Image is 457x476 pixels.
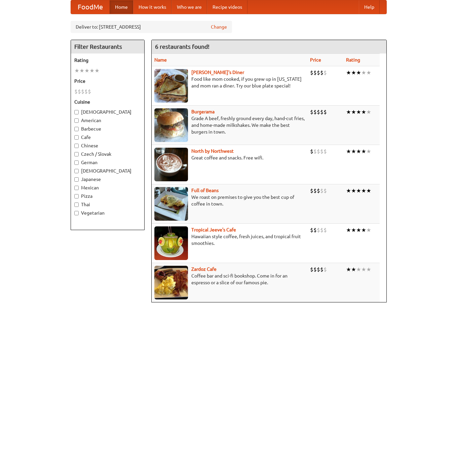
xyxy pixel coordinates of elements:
[74,67,79,74] li: ★
[320,69,323,76] li: $
[317,69,320,76] li: $
[351,148,356,155] li: ★
[313,226,317,234] li: $
[154,69,188,103] img: sallys.jpg
[361,226,366,234] li: ★
[191,188,219,193] a: Full of Beans
[74,176,141,183] label: Japanese
[313,187,317,194] li: $
[74,186,79,190] input: Mexican
[71,21,232,33] div: Deliver to: [STREET_ADDRESS]
[320,148,323,155] li: $
[359,0,380,14] a: Help
[154,233,305,247] p: Hawaiian style coffee, fresh juices, and tropical fruit smoothies.
[84,67,89,74] li: ★
[74,184,141,191] label: Mexican
[323,108,327,116] li: $
[366,108,371,116] li: ★
[74,203,79,207] input: Thai
[351,69,356,76] li: ★
[361,266,366,273] li: ★
[74,127,79,131] input: Barbecue
[74,134,141,141] label: Cafe
[320,187,323,194] li: $
[317,266,320,273] li: $
[317,108,320,116] li: $
[356,69,361,76] li: ★
[154,226,188,260] img: jeeves.jpg
[313,148,317,155] li: $
[74,160,79,165] input: German
[154,272,305,286] p: Coffee bar and sci-fi bookshop. Come in for an espresso or a slice of our famous pie.
[154,266,188,299] img: zardoz.jpg
[110,0,133,14] a: Home
[78,88,81,95] li: $
[366,69,371,76] li: ★
[74,110,79,114] input: [DEMOGRAPHIC_DATA]
[361,69,366,76] li: ★
[154,115,305,135] p: Grade A beef, freshly ground every day, hand-cut fries, and home-made milkshakes. We make the bes...
[310,108,313,116] li: $
[313,69,317,76] li: $
[351,108,356,116] li: ★
[79,67,84,74] li: ★
[366,266,371,273] li: ★
[191,109,215,114] a: Burgerama
[74,177,79,182] input: Japanese
[320,266,323,273] li: $
[154,57,167,63] a: Name
[211,24,227,30] a: Change
[74,159,141,166] label: German
[71,40,144,53] h4: Filter Restaurants
[74,193,141,199] label: Pizza
[356,108,361,116] li: ★
[88,88,91,95] li: $
[356,266,361,273] li: ★
[346,187,351,194] li: ★
[133,0,172,14] a: How it works
[191,227,236,232] a: Tropical Jeeve's Cafe
[74,78,141,84] h5: Price
[74,125,141,132] label: Barbecue
[155,43,210,50] ng-pluralize: 6 restaurants found!
[310,226,313,234] li: $
[74,109,141,115] label: [DEMOGRAPHIC_DATA]
[346,108,351,116] li: ★
[74,210,141,216] label: Vegetarian
[74,169,79,173] input: [DEMOGRAPHIC_DATA]
[74,211,79,215] input: Vegetarian
[356,187,361,194] li: ★
[74,144,79,148] input: Chinese
[346,226,351,234] li: ★
[74,151,141,157] label: Czech / Slovak
[154,194,305,207] p: We roast on premises to give you the best cup of coffee in town.
[207,0,247,14] a: Recipe videos
[351,266,356,273] li: ★
[74,88,78,95] li: $
[74,142,141,149] label: Chinese
[366,226,371,234] li: ★
[94,67,100,74] li: ★
[320,108,323,116] li: $
[74,99,141,105] h5: Cuisine
[81,88,84,95] li: $
[154,108,188,142] img: burgerama.jpg
[74,118,79,123] input: American
[74,152,79,156] input: Czech / Slovak
[74,168,141,174] label: [DEMOGRAPHIC_DATA]
[346,57,360,63] a: Rating
[191,148,234,154] a: North by Northwest
[361,187,366,194] li: ★
[320,226,323,234] li: $
[323,69,327,76] li: $
[89,67,94,74] li: ★
[191,266,217,272] a: Zardoz Cafe
[346,266,351,273] li: ★
[323,187,327,194] li: $
[317,148,320,155] li: $
[323,148,327,155] li: $
[74,201,141,208] label: Thai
